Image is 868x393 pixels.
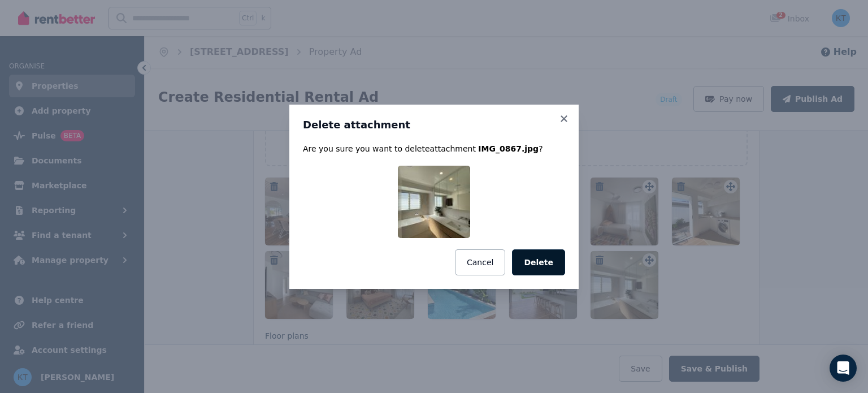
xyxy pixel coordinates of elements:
[398,166,470,238] img: IMG_0867.jpg
[303,143,565,154] p: Are you sure you want to delete attachment ?
[478,144,539,153] span: IMG_0867.jpg
[455,249,505,275] button: Cancel
[303,118,565,132] h3: Delete attachment
[512,249,565,275] button: Delete
[830,355,857,382] div: Open Intercom Messenger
